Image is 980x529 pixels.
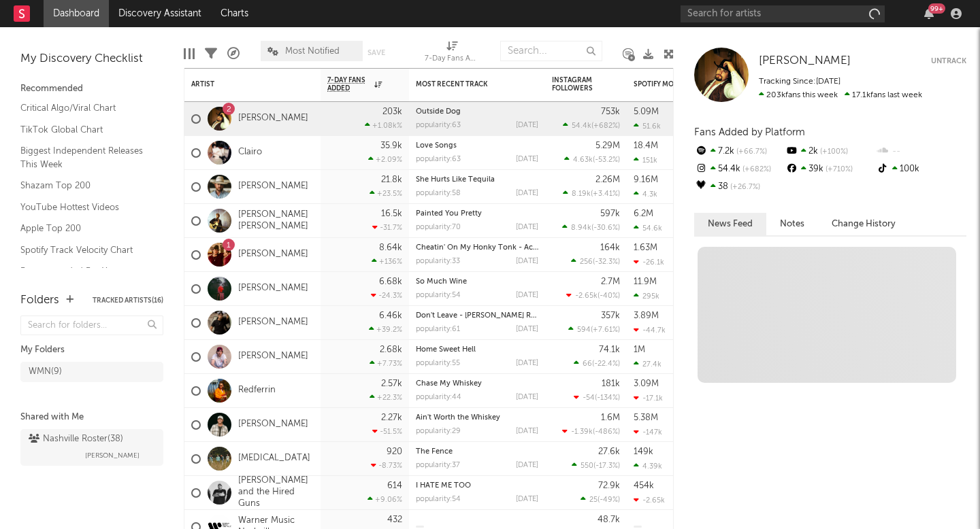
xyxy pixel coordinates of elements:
div: So Much Wine [416,278,538,286]
div: [DATE] [516,496,538,503]
div: +2.09 % [368,155,402,164]
div: 48.7k [598,515,620,524]
span: Most Notified [285,47,340,56]
div: popularity: 54 [416,496,461,503]
div: 357k [601,311,620,320]
div: ( ) [572,461,620,470]
a: Painted You Pretty [416,210,482,218]
div: 2k [785,143,875,160]
a: [PERSON_NAME] [238,249,308,260]
div: Edit Columns [184,34,195,73]
button: Tracked Artists(16) [93,297,163,304]
div: 1.63M [634,243,657,252]
div: [DATE] [516,122,538,129]
div: 38 [694,178,785,196]
div: Painted You Pretty [416,210,538,218]
a: Clairo [238,147,262,158]
div: popularity: 55 [416,360,460,367]
a: Apple Top 200 [20,221,150,236]
span: 256 [580,258,593,266]
div: She Hurts Like Tequila [416,176,538,184]
div: -2.65k [634,496,665,505]
div: Folders [20,292,59,309]
div: +39.2 % [369,325,402,334]
div: +7.73 % [370,359,402,368]
div: 2.27k [381,413,402,422]
div: 149k [634,447,653,456]
div: Home Sweet Hell [416,346,538,354]
button: Untrack [931,54,966,68]
div: [DATE] [516,156,538,163]
div: 3.09M [634,379,659,388]
span: -17.3 % [595,462,618,470]
span: 550 [581,462,593,470]
div: +22.3 % [370,393,402,402]
span: -40 % [600,292,618,300]
div: Nashville Roster ( 38 ) [29,431,123,447]
div: -147k [634,428,662,437]
div: Ain't Worth the Whiskey [416,414,538,422]
div: 2.26M [595,175,620,184]
div: 21.8k [381,175,402,184]
div: 9.16M [634,175,658,184]
div: Spotify Monthly Listeners [634,80,736,88]
div: 16.5k [381,209,402,218]
div: 8.64k [379,243,402,252]
div: 35.9k [380,141,402,150]
span: -53.2 % [595,156,618,164]
a: I HATE ME TOO [416,482,471,490]
a: The Fence [416,448,453,456]
div: 164k [600,243,620,252]
input: Search for artists [681,5,885,22]
div: 151k [634,156,657,165]
button: News Feed [694,213,766,235]
div: 27.4k [634,360,661,369]
a: Home Sweet Hell [416,346,476,354]
span: [PERSON_NAME] [85,447,140,464]
div: popularity: 33 [416,258,460,265]
a: TikTok Global Chart [20,122,150,137]
a: Shazam Top 200 [20,178,150,193]
span: 203k fans this week [759,91,838,99]
div: -8.73 % [371,461,402,470]
span: 66 [583,360,592,368]
div: +9.06 % [367,495,402,504]
div: popularity: 54 [416,292,461,299]
div: 4.39k [634,462,662,471]
div: 614 [387,481,402,490]
div: 2.57k [381,379,402,388]
span: 54.4k [572,122,591,130]
div: WMN ( 9 ) [29,364,62,380]
div: Instagram Followers [552,76,600,92]
div: 203k [382,107,402,116]
div: A&R Pipeline [227,34,240,73]
a: Nashville Roster(38)[PERSON_NAME] [20,429,163,466]
span: -2.65k [575,292,598,300]
span: -1.39k [571,428,593,436]
div: 74.1k [599,345,620,354]
a: [MEDICAL_DATA] [238,453,310,464]
div: popularity: 61 [416,326,460,333]
span: +710 % [823,166,853,173]
div: 4.3k [634,190,657,199]
a: [PERSON_NAME] [238,351,308,362]
div: 1.6M [601,413,620,422]
div: 18.4M [634,141,658,150]
a: Recommended For You [20,264,150,279]
button: Notes [766,213,818,235]
div: ( ) [571,257,620,266]
div: 5.29M [595,141,620,150]
div: 454k [634,481,654,490]
a: WMN(9) [20,362,163,382]
input: Search for folders... [20,315,163,335]
div: popularity: 58 [416,190,461,197]
div: 39k [785,160,875,178]
div: 181k [602,379,620,388]
span: Fans Added by Platform [694,127,805,137]
span: 8.19k [572,190,591,198]
span: +100 % [818,148,848,156]
span: Tracking Since: [DATE] [759,78,840,86]
div: -17.1k [634,394,663,403]
a: [PERSON_NAME] [759,54,851,68]
a: She Hurts Like Tequila [416,176,495,184]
